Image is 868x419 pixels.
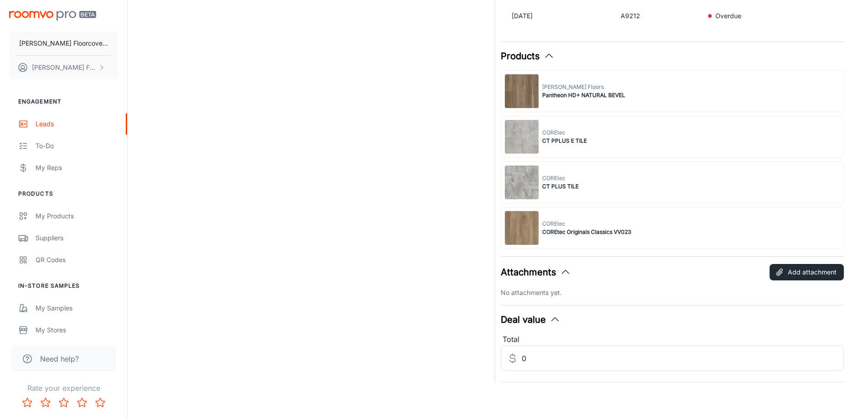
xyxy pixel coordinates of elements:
[36,141,118,151] div: To-do
[542,220,631,228] span: COREtec
[32,62,96,72] p: [PERSON_NAME] Floorcovering
[621,11,701,21] p: A9212
[36,255,118,265] div: QR Codes
[55,393,73,412] button: Rate 3 star
[18,393,36,412] button: Rate 1 star
[36,393,55,412] button: Rate 2 star
[501,288,844,298] p: No attachments yet.
[9,56,118,79] button: [PERSON_NAME] Floorcovering
[19,38,108,48] p: [PERSON_NAME] Floorcovering
[36,303,118,313] div: My Samples
[36,119,118,129] div: Leads
[501,49,555,63] button: Products
[715,11,741,21] p: Overdue
[542,91,625,99] span: Pantheon HD+ NATURAL BEVEL
[501,313,560,326] button: Deal value
[542,83,625,91] span: [PERSON_NAME] Floors
[36,325,118,335] div: My Stores
[522,346,844,371] input: Estimated deal value
[73,393,91,412] button: Rate 4 star
[40,353,79,364] span: Need help?
[36,211,118,221] div: My Products
[91,393,109,412] button: Rate 5 star
[501,265,571,279] button: Attachments
[36,233,118,243] div: Suppliers
[542,228,631,236] span: COREtec Originals Classics VV023
[542,182,579,191] span: CT PLUS TILE
[512,11,613,21] p: [DATE]
[7,383,120,393] p: Rate your experience
[542,137,587,145] span: CT PPLUS E TILE
[501,334,844,346] div: Total
[542,129,587,137] span: COREtec
[36,163,118,173] div: My Reps
[9,11,96,21] img: Roomvo PRO Beta
[9,31,118,55] button: [PERSON_NAME] Floorcovering
[770,264,844,280] button: Add attachment
[542,174,579,182] span: COREtec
